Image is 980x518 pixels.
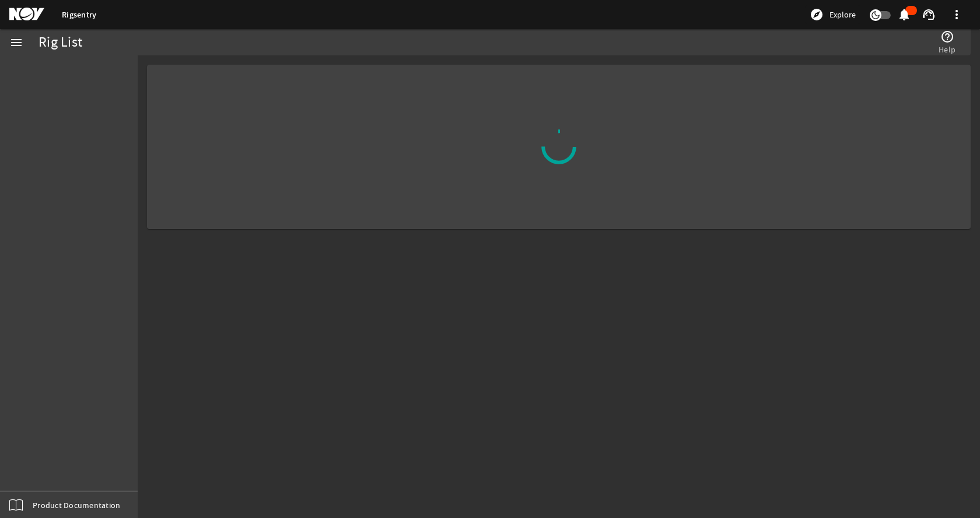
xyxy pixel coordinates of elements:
button: Explore [805,5,860,24]
span: Help [939,44,956,55]
mat-icon: help_outline [940,30,954,44]
mat-icon: menu [9,36,23,50]
a: Rigsentry [62,9,96,20]
mat-icon: explore [810,8,824,22]
span: Explore [829,9,856,20]
span: Product Documentation [33,499,120,511]
button: more_vert [943,1,971,29]
div: Rig List [38,37,82,48]
mat-icon: notifications [897,8,911,22]
mat-icon: support_agent [922,8,936,22]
